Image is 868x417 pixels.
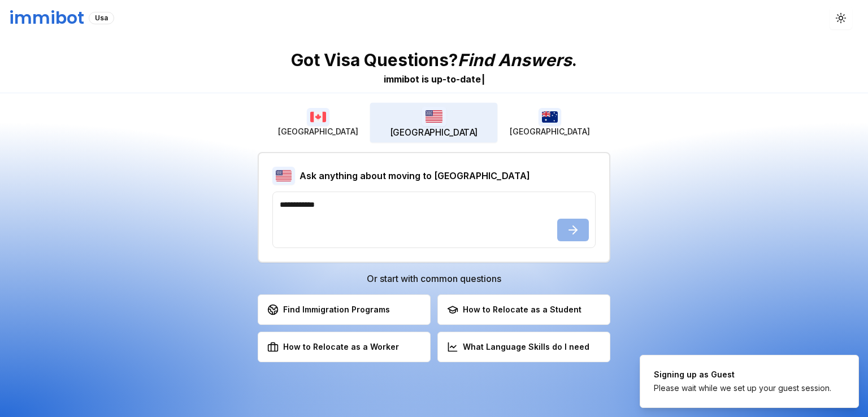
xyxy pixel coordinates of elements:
[258,294,431,325] button: Find Immigration Programs
[300,169,530,183] h2: Ask anything about moving to [GEOGRAPHIC_DATA]
[258,332,431,362] button: How to Relocate as a Worker
[291,50,577,70] p: Got Visa Questions? .
[510,126,590,137] span: [GEOGRAPHIC_DATA]
[431,73,481,85] span: u p - t o - d a t e
[654,383,831,394] div: Please wait while we set up your guest session.
[272,167,295,185] img: USA flag
[89,12,114,24] div: Usa
[437,294,610,325] button: How to Relocate as a Student
[267,304,390,315] div: Find Immigration Programs
[654,369,831,380] div: Signing up as Guest
[278,126,358,137] span: [GEOGRAPHIC_DATA]
[384,72,429,86] div: immibot is
[447,341,589,353] div: What Language Skills do I need
[437,332,610,362] button: What Language Skills do I need
[422,106,446,126] img: USA flag
[307,108,329,126] img: Canada flag
[447,304,581,315] div: How to Relocate as a Student
[539,108,561,126] img: Australia flag
[390,127,478,139] span: [GEOGRAPHIC_DATA]
[258,272,610,285] h3: Or start with common questions
[267,341,399,353] div: How to Relocate as a Worker
[9,8,84,28] h1: immibot
[458,50,572,70] span: Find Answers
